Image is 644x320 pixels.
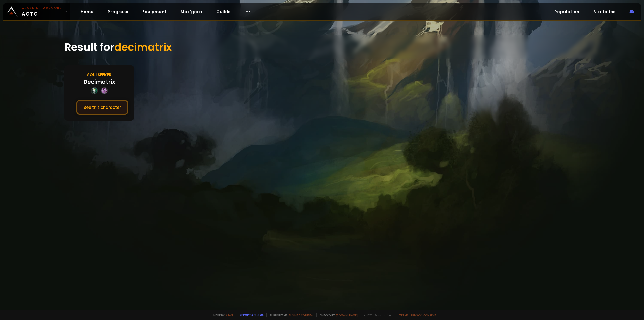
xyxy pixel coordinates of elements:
[316,313,358,317] span: Checkout
[550,7,583,17] a: Population
[76,100,128,115] button: See this character
[83,78,115,86] div: Decimatrix
[289,313,313,317] a: Buy me a coffee
[87,72,111,78] div: Soulseeker
[336,313,358,317] a: [DOMAIN_NAME]
[138,7,171,17] a: Equipment
[411,313,421,317] a: Privacy
[177,7,206,17] a: Mak'gora
[225,313,233,317] a: a fan
[589,7,620,17] a: Statistics
[240,313,259,317] a: Report a bug
[212,7,235,17] a: Guilds
[423,313,437,317] a: Consent
[3,3,70,20] a: Classic HardcoreAOTC
[266,313,313,317] span: Support me,
[104,7,132,17] a: Progress
[114,40,172,55] span: decimatrix
[64,35,580,59] div: Result for
[210,313,233,317] span: Made by
[22,6,62,10] small: Classic Hardcore
[361,313,391,317] span: v. d752d5 - production
[76,7,98,17] a: Home
[22,6,62,18] span: AOTC
[399,313,409,317] a: Terms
